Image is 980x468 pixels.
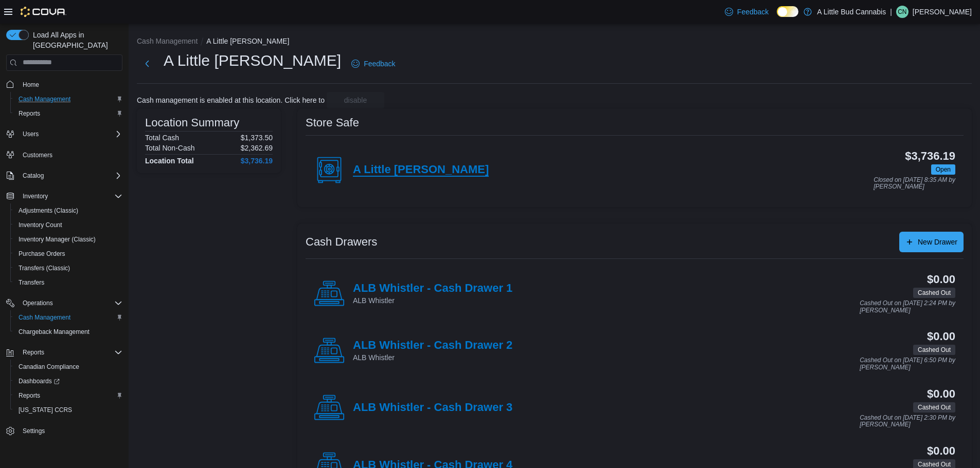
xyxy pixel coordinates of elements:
a: Transfers [14,276,48,289]
span: Inventory Manager (Classic) [19,235,96,244]
a: Feedback [721,2,773,22]
a: Dashboards [10,374,127,388]
button: [US_STATE] CCRS [10,403,127,417]
span: Cash Management [14,93,122,105]
p: Cashed Out on [DATE] 2:24 PM by [PERSON_NAME] [860,300,955,314]
a: Reports [14,389,44,402]
p: ALB Whistler [353,352,512,363]
button: Inventory [2,189,127,203]
h4: ALB Whistler - Cash Drawer 3 [353,401,512,415]
span: Reports [14,389,122,402]
span: Users [23,130,39,138]
h3: Cash Drawers [306,236,377,248]
span: Catalog [23,172,44,180]
span: Inventory [19,190,122,202]
a: Chargeback Management [14,326,94,338]
button: Reports [19,346,48,359]
span: Inventory Count [19,221,62,229]
span: Customers [23,151,52,159]
h3: $0.00 [927,273,955,286]
span: Open [931,164,955,175]
h4: ALB Whistler - Cash Drawer 1 [353,282,512,295]
span: Settings [23,427,45,435]
span: Customers [19,148,122,161]
button: Operations [19,297,57,309]
span: New Drawer [918,237,957,247]
button: Next [137,53,157,74]
span: Adjustments (Classic) [14,204,122,217]
a: Settings [19,425,49,437]
a: Inventory Count [14,219,66,231]
button: Settings [2,423,127,438]
h1: A Little [PERSON_NAME] [164,50,341,71]
span: Transfers (Classic) [19,264,70,272]
span: Dashboards [19,377,60,385]
h4: ALB Whistler - Cash Drawer 2 [353,339,512,352]
button: Catalog [19,170,48,182]
h6: Total Cash [145,134,179,142]
h4: $3,736.19 [241,157,273,165]
p: Cash management is enabled at this location. Click here to [137,96,325,104]
a: Canadian Compliance [14,361,83,373]
button: Purchase Orders [10,247,127,261]
span: [US_STATE] CCRS [19,406,72,414]
span: Transfers (Classic) [14,262,122,274]
span: Cash Management [19,313,70,322]
h6: Total Non-Cash [145,144,195,152]
button: Reports [10,388,127,403]
span: Chargeback Management [19,328,90,336]
button: Inventory Count [10,218,127,232]
p: Cashed Out on [DATE] 6:50 PM by [PERSON_NAME] [860,357,955,371]
nav: Complex example [6,73,122,465]
span: Cash Management [19,95,70,103]
nav: An example of EuiBreadcrumbs [137,36,972,48]
span: Cash Management [14,311,122,324]
p: Cashed Out on [DATE] 2:30 PM by [PERSON_NAME] [860,415,955,428]
button: Inventory Manager (Classic) [10,232,127,247]
span: Settings [19,424,122,437]
span: Cashed Out [918,345,951,354]
a: Customers [19,149,57,161]
p: $1,373.50 [241,134,273,142]
span: Canadian Compliance [19,363,79,371]
span: Transfers [14,276,122,289]
span: Adjustments (Classic) [19,207,78,215]
button: Cash Management [10,310,127,325]
span: Dashboards [14,375,122,387]
span: Reports [19,109,40,118]
span: Catalog [19,170,122,182]
button: New Drawer [899,232,964,252]
p: Closed on [DATE] 8:35 AM by [PERSON_NAME] [874,177,955,191]
button: Users [2,127,127,141]
button: Users [19,128,43,140]
button: Adjustments (Classic) [10,203,127,218]
p: [PERSON_NAME] [913,6,972,18]
button: Reports [2,345,127,360]
p: ALB Whistler [353,295,512,306]
a: [US_STATE] CCRS [14,404,76,416]
span: Cashed Out [918,403,951,412]
button: Reports [10,106,127,121]
button: Cash Management [10,92,127,106]
button: Transfers [10,275,127,290]
span: Reports [23,348,44,357]
a: Cash Management [14,311,75,324]
a: Transfers (Classic) [14,262,74,274]
a: Adjustments (Classic) [14,204,82,217]
span: Reports [14,107,122,120]
span: Cashed Out [913,345,955,355]
a: Inventory Manager (Classic) [14,233,100,246]
button: A Little [PERSON_NAME] [206,37,289,45]
span: Canadian Compliance [14,361,122,373]
span: Inventory [23,192,48,200]
span: Inventory Manager (Classic) [14,233,122,246]
span: Load All Apps in [GEOGRAPHIC_DATA] [29,30,122,50]
span: Feedback [364,59,395,69]
span: Reports [19,391,40,400]
a: Feedback [347,53,399,74]
h4: A Little [PERSON_NAME] [353,163,489,177]
button: Home [2,77,127,92]
button: Operations [2,296,127,310]
a: Cash Management [14,93,75,105]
